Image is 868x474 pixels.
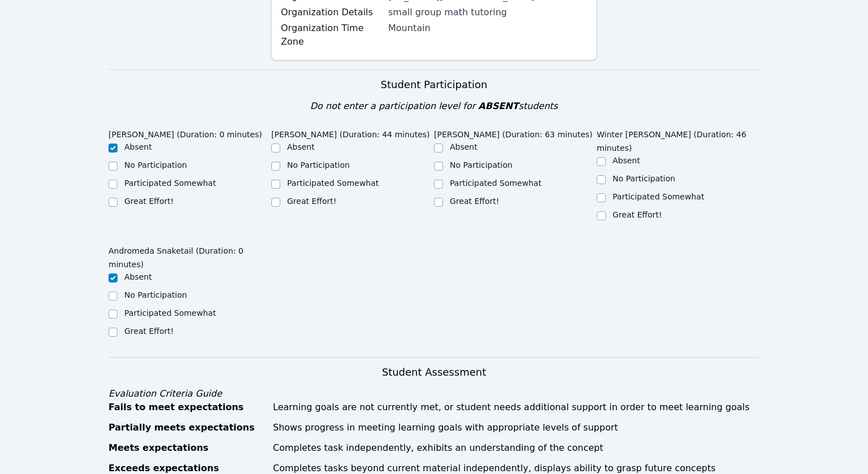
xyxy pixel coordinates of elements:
[287,160,350,169] label: No Participation
[281,21,381,49] label: Organization Time Zone
[271,124,430,141] legend: [PERSON_NAME] (Duration: 44 minutes)
[108,441,266,455] div: Meets expectations
[273,401,759,414] div: Learning goals are not currently met, or student needs additional support in order to meet learni...
[273,421,759,434] div: Shows progress in meeting learning goals with appropriate levels of support
[108,421,266,434] div: Partially meets expectations
[597,124,759,155] legend: Winter [PERSON_NAME] (Duration: 46 minutes)
[450,197,499,206] label: Great Effort!
[273,441,759,455] div: Completes task independently, exhibits an understanding of the concept
[450,179,541,188] label: Participated Somewhat
[124,142,152,151] label: Absent
[281,6,381,19] label: Organization Details
[108,387,759,401] div: Evaluation Criteria Guide
[388,6,587,19] div: small group math tutoring
[287,142,315,151] label: Absent
[450,142,478,151] label: Absent
[124,308,216,318] label: Participated Somewhat
[124,290,187,299] label: No Participation
[108,99,759,113] div: Do not enter a participation level for students
[388,21,587,35] div: Mountain
[124,197,173,206] label: Great Effort!
[108,241,271,271] legend: Andromeda Snaketail (Duration: 0 minutes)
[613,192,704,201] label: Participated Somewhat
[478,101,518,111] span: ABSENT
[450,160,513,169] label: No Participation
[108,77,759,93] h3: Student Participation
[287,197,336,206] label: Great Effort!
[124,160,187,169] label: No Participation
[434,124,593,141] legend: [PERSON_NAME] (Duration: 63 minutes)
[108,124,262,141] legend: [PERSON_NAME] (Duration: 0 minutes)
[613,174,675,183] label: No Participation
[613,210,662,219] label: Great Effort!
[287,179,379,188] label: Participated Somewhat
[124,272,152,281] label: Absent
[108,364,759,380] h3: Student Assessment
[124,327,173,336] label: Great Effort!
[124,179,216,188] label: Participated Somewhat
[108,401,266,414] div: Fails to meet expectations
[613,156,640,165] label: Absent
